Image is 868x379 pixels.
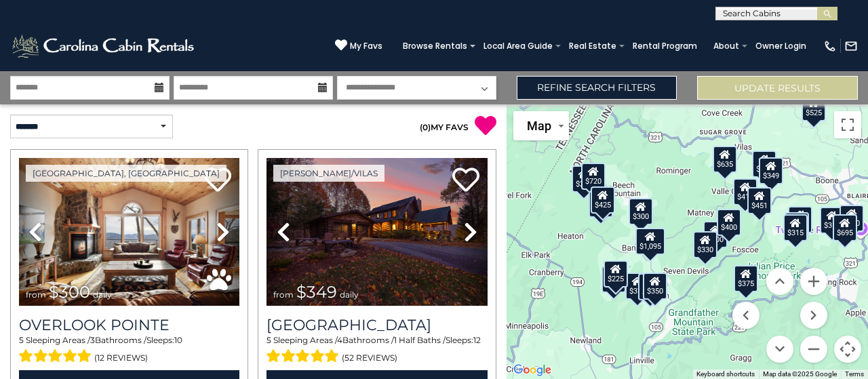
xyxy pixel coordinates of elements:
div: $425 [591,186,615,214]
div: Sleeping Areas / Bathrooms / Sleeps: [267,334,487,367]
span: $349 [296,282,337,302]
div: $350 [639,273,663,300]
div: $225 [604,260,629,287]
div: $330 [693,231,717,258]
span: Map data ©2025 Google [763,370,837,378]
button: Zoom out [800,336,827,363]
a: Owner Login [749,37,813,56]
button: Move left [732,302,759,329]
span: 12 [473,335,481,345]
a: My Favs [335,39,382,53]
span: My Favs [350,40,382,52]
img: Google [510,361,555,379]
a: Overlook Pointe [19,316,239,334]
a: Real Estate [562,37,623,56]
span: 5 [267,335,271,345]
button: Keyboard shortcuts [696,370,755,379]
div: $650 [589,191,613,218]
div: $720 [582,162,606,189]
span: (12 reviews) [94,349,148,367]
div: $1,095 [635,228,665,255]
span: 3 [90,335,95,345]
div: $315 [783,214,808,241]
a: [GEOGRAPHIC_DATA] [267,316,487,334]
button: Zoom in [800,268,827,295]
button: Toggle fullscreen view [834,111,861,138]
div: $695 [833,214,858,241]
span: (52 reviews) [342,349,397,367]
div: $480 [785,212,809,239]
div: $285 [572,165,596,192]
div: $350 [643,273,667,300]
a: [PERSON_NAME]/Vilas [273,165,384,182]
a: Add to favorites [452,166,479,195]
button: Move right [800,302,827,329]
span: 4 [337,335,342,345]
div: $375 [625,272,650,299]
a: Browse Rentals [396,37,474,56]
div: $451 [747,186,772,214]
h3: Diamond Creek Lodge [267,316,487,334]
div: $400 [704,220,728,247]
img: phone-regular-white.png [823,39,837,53]
span: 10 [174,335,182,345]
button: Move down [766,336,793,363]
span: daily [93,290,112,300]
div: $315 [820,207,844,234]
img: White-1-2.png [10,33,198,60]
a: Local Area Guide [477,37,559,56]
a: [GEOGRAPHIC_DATA], [GEOGRAPHIC_DATA] [26,165,226,182]
a: Refine Search Filters [517,76,677,100]
img: mail-regular-white.png [844,39,858,53]
div: $355 [601,265,626,292]
div: $410 [733,178,757,205]
div: $349 [759,157,783,184]
div: $380 [840,205,864,232]
span: ( ) [420,122,431,132]
div: $400 [717,208,742,235]
span: from [26,290,46,300]
img: thumbnail_163477009.jpeg [19,158,239,306]
div: $375 [734,264,758,292]
span: Map [527,119,551,133]
a: Rental Program [626,37,704,56]
div: Sleeping Areas / Bathrooms / Sleeps: [19,334,239,367]
span: 5 [19,335,24,345]
button: Update Results [697,76,858,100]
span: from [273,290,294,300]
button: Map camera controls [834,336,861,363]
a: Terms (opens in new tab) [845,370,864,378]
span: $300 [49,282,90,302]
div: $525 [802,94,827,121]
a: About [707,37,746,56]
button: Change map style [513,111,569,140]
button: Move up [766,268,793,295]
div: $675 [788,206,812,233]
a: (0)MY FAVS [420,122,469,132]
a: Open this area in Google Maps (opens a new window) [510,361,555,379]
span: 0 [422,122,428,132]
div: $635 [713,146,738,173]
span: 1 Half Baths / [394,335,446,345]
span: daily [340,290,359,300]
img: thumbnail_163281251.jpeg [267,158,487,306]
div: $565 [752,150,776,177]
div: $300 [629,198,653,225]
